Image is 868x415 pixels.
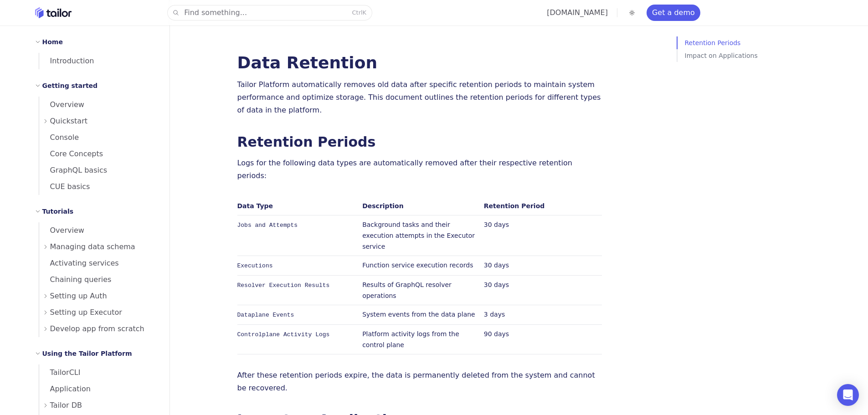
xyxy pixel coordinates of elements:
th: Retention Period [480,197,602,215]
td: Background tasks and their execution attempts in the Executor service [359,215,480,256]
a: GraphQL basics [39,162,159,179]
span: Activating services [39,259,119,267]
a: [DOMAIN_NAME] [547,8,608,17]
h2: Home [42,36,63,47]
td: 3 days [480,305,602,325]
span: GraphQL basics [39,166,108,174]
td: Controlplane Activity Logs [237,325,359,354]
a: TailorCLI [39,364,159,381]
a: Activating services [39,255,159,272]
span: Core Concepts [39,149,103,158]
span: Setting up Auth [50,290,107,302]
p: After these retention periods expire, the data is permanently deleted from the system and cannot ... [237,369,602,395]
a: Application [39,381,159,397]
span: Introduction [39,56,94,65]
span: Quickstart [50,115,88,128]
span: Tailor DB [50,399,82,412]
td: Results of GraphQL resolver operations [359,276,480,305]
th: Data Type [237,197,359,215]
a: Overview [39,97,159,113]
span: Application [39,384,91,393]
td: Resolver Execution Results [237,276,359,305]
a: Console [39,129,159,146]
p: Logs for the following data types are automatically removed after their respective retention peri... [237,157,602,182]
span: Setting up Executor [50,306,122,319]
span: Overview [39,100,84,109]
td: Function service execution records [359,256,480,276]
button: Toggle dark mode [627,7,637,18]
td: Dataplane Events [237,305,359,325]
span: Managing data schema [50,241,135,253]
td: 30 days [480,256,602,276]
a: Overview [39,222,159,239]
span: CUE basics [39,182,90,191]
a: Chaining queries [39,272,159,288]
th: Description [359,197,480,215]
td: 90 days [480,325,602,354]
a: Retention Periods [237,134,376,150]
span: TailorCLI [39,368,81,377]
a: Impact on Applications [685,49,841,62]
a: CUE basics [39,179,159,195]
p: Tailor Platform automatically removes old data after specific retention periods to maintain syste... [237,78,602,117]
td: Executions [237,256,359,276]
a: Data Retention [237,53,378,72]
span: Develop app from scratch [50,323,144,335]
h2: Using the Tailor Platform [42,348,132,359]
a: Get a demo [647,5,700,21]
td: Jobs and Attempts [237,215,359,256]
div: Open Intercom Messenger [837,384,859,406]
td: Platform activity logs from the control plane [359,325,480,354]
a: Introduction [39,53,159,69]
h2: Tutorials [42,206,74,217]
a: Home [35,7,72,18]
button: Find something...CtrlK [168,5,372,20]
span: Console [39,133,79,142]
span: Overview [39,226,84,235]
kbd: K [363,9,367,16]
td: System events from the data plane [359,305,480,325]
a: Retention Periods [685,36,841,49]
kbd: Ctrl [352,9,362,16]
a: Core Concepts [39,146,159,162]
td: 30 days [480,276,602,305]
h2: Getting started [42,80,98,91]
span: Chaining queries [39,275,112,284]
td: 30 days [480,215,602,256]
